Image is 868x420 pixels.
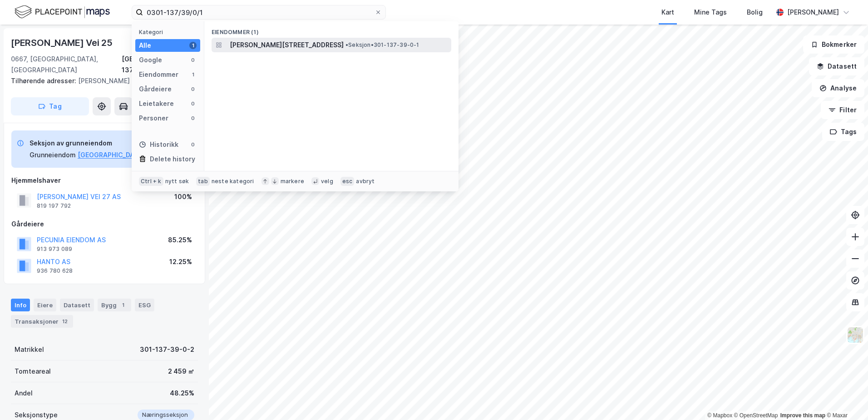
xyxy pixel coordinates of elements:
[15,388,33,399] div: Andel
[345,41,419,49] span: Seksjon • 301-137-39-0-1
[11,219,197,230] div: Gårdeiere
[122,54,198,75] div: [GEOGRAPHIC_DATA], 137/39/0/2
[150,154,195,165] div: Delete history
[11,175,197,186] div: Hjemmelshaver
[139,98,174,109] div: Leietakere
[139,29,200,35] div: Kategori
[98,299,131,311] div: Bygg
[37,245,72,253] div: 913 973 089
[15,344,44,355] div: Matrikkel
[321,178,333,185] div: velg
[823,376,868,420] div: Kontrollprogram for chat
[734,412,778,419] a: OpenStreetMap
[189,42,197,49] div: 1
[139,113,168,124] div: Personer
[139,55,162,65] div: Google
[281,178,304,185] div: markere
[143,5,375,19] input: Søk på adresse, matrikkel, gårdeiere, leietakere eller personer
[11,97,89,115] button: Tag
[11,54,122,75] div: 0667, [GEOGRAPHIC_DATA], [GEOGRAPHIC_DATA]
[189,141,197,148] div: 0
[139,69,178,80] div: Eiendommer
[747,7,763,18] div: Bolig
[78,150,171,160] button: [GEOGRAPHIC_DATA], 137/39
[212,178,254,185] div: neste kategori
[809,57,864,75] button: Datasett
[170,388,194,399] div: 48.25%
[204,21,459,38] div: Eiendommer (1)
[189,85,197,93] div: 0
[340,177,355,186] div: esc
[34,299,56,311] div: Eiere
[230,40,344,50] span: [PERSON_NAME][STREET_ADDRESS]
[30,138,171,149] div: Seksjon av grunneiendom
[780,412,825,419] a: Improve this map
[11,315,73,328] div: Transaksjoner
[189,56,197,64] div: 0
[823,376,868,420] iframe: Chat Widget
[140,344,194,355] div: 301-137-39-0-2
[812,79,864,97] button: Analyse
[356,178,375,185] div: avbryt
[345,41,348,48] span: •
[787,7,839,18] div: [PERSON_NAME]
[139,40,151,51] div: Alle
[37,202,71,210] div: 819 197 792
[15,366,51,377] div: Tomteareal
[168,366,194,377] div: 2 459 ㎡
[821,101,864,119] button: Filter
[169,256,192,267] div: 12.25%
[707,412,732,419] a: Mapbox
[11,35,114,50] div: [PERSON_NAME] Vei 25
[11,77,78,85] span: Tilhørende adresser:
[168,235,192,245] div: 85.25%
[661,7,674,18] div: Kart
[139,84,172,95] div: Gårdeiere
[139,139,178,150] div: Historikk
[822,123,864,141] button: Tags
[30,150,76,160] div: Grunneiendom
[196,177,210,186] div: tab
[139,177,163,186] div: Ctrl + k
[165,178,189,185] div: nytt søk
[60,299,94,311] div: Datasett
[189,71,197,78] div: 1
[847,326,864,344] img: Z
[803,35,864,54] button: Bokmerker
[189,115,197,122] div: 0
[11,299,30,311] div: Info
[37,267,73,275] div: 936 780 628
[60,317,69,326] div: 12
[11,75,191,86] div: [PERSON_NAME] Vei 27
[189,100,197,107] div: 0
[118,300,128,310] div: 1
[694,7,727,18] div: Mine Tags
[15,4,110,20] img: logo.f888ab2527a4732fd821a326f86c7f29.svg
[135,299,154,311] div: ESG
[174,191,192,202] div: 100%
